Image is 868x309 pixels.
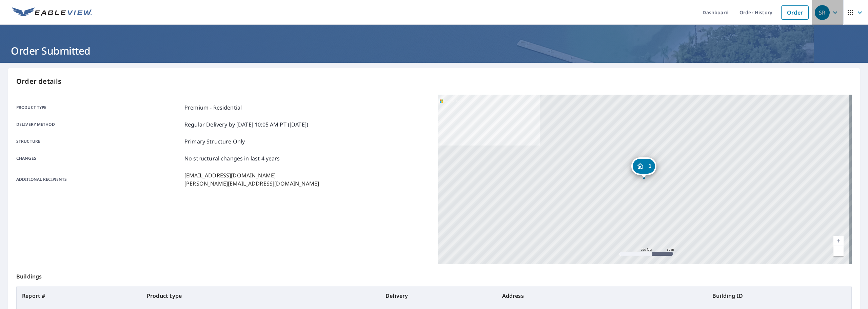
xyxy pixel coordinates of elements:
p: Product type [16,103,182,112]
p: Structure [16,137,182,146]
th: Address [497,286,707,305]
th: Report # [17,286,141,305]
p: Primary Structure Only [184,137,245,146]
th: Delivery [380,286,497,305]
p: Order details [16,76,852,86]
span: 1 [648,163,651,169]
p: Premium - Residential [184,103,242,112]
img: EV Logo [12,7,92,18]
th: Product type [141,286,380,305]
p: Buildings [16,264,852,286]
a: Current Level 17, Zoom In [833,236,844,246]
th: Building ID [707,286,851,305]
a: Order [781,5,809,20]
div: Dropped pin, building 1, Residential property, 747B Harvard Ave E Seattle, WA 98102 [631,157,656,178]
p: Additional recipients [16,171,182,188]
p: Changes [16,154,182,162]
p: Delivery method [16,120,182,129]
div: SR [815,5,830,20]
p: [EMAIL_ADDRESS][DOMAIN_NAME] [184,171,319,179]
p: No structural changes in last 4 years [184,154,280,162]
a: Current Level 17, Zoom Out [833,246,844,256]
h1: Order Submitted [8,44,860,58]
p: [PERSON_NAME][EMAIL_ADDRESS][DOMAIN_NAME] [184,179,319,188]
p: Regular Delivery by [DATE] 10:05 AM PT ([DATE]) [184,120,308,129]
